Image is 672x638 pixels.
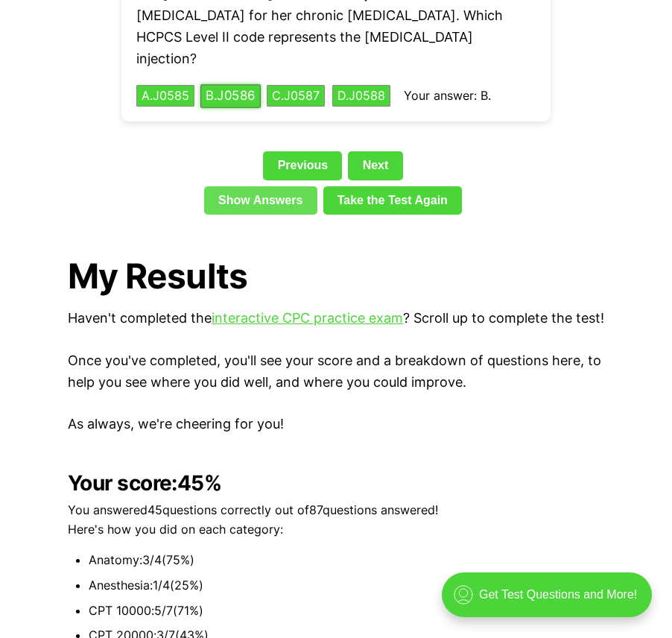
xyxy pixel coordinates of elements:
a: Next [348,151,402,180]
p: You answered 45 questions correctly out of 87 questions answered! [68,501,604,520]
h1: My Results [68,256,604,296]
a: interactive CPC practice exam [212,310,403,326]
p: Here's how you did on each category: [68,520,604,540]
li: Anatomy : 3 / 4 ( 75 %) [89,551,604,570]
p: Once you've completed, you'll see your score and a breakdown of questions here, to help you see w... [68,350,604,394]
span: Your answer: B. [404,88,491,103]
li: CPT 10000 : 5 / 7 ( 71 %) [89,601,604,621]
b: 45 % [177,470,221,496]
button: B.J0586 [200,84,261,107]
iframe: portal-trigger [429,565,672,638]
a: Previous [263,151,342,180]
a: Show Answers [204,186,317,215]
button: D.J0588 [332,85,390,107]
p: Haven't completed the ? Scroll up to complete the test! [68,308,604,329]
button: C.J0587 [267,85,325,107]
button: A.J0585 [136,85,194,107]
li: Anesthesia : 1 / 4 ( 25 %) [89,576,604,596]
a: Take the Test Again [323,186,463,215]
p: As always, we're cheering for you! [68,414,604,435]
h2: Your score: [68,471,604,495]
